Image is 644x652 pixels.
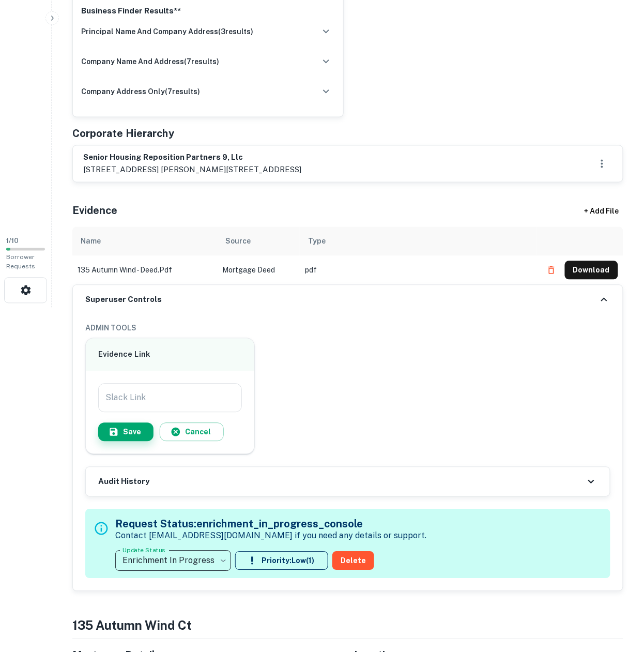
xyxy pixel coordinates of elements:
[72,126,174,141] h5: Corporate Hierarchy
[6,237,19,245] span: 1 / 10
[72,256,217,285] td: 135 autumn wind - deed.pdf
[81,5,335,17] p: Business Finder Results**
[85,294,162,306] h6: Superuser Controls
[115,547,231,575] div: Enrichment In Progress
[225,235,251,248] div: Source
[6,254,35,270] span: Borrower Requests
[81,86,200,97] h6: company address only ( 7 results)
[160,423,224,442] button: Cancel
[72,227,217,256] th: Name
[217,256,300,285] td: Mortgage Deed
[115,517,426,532] h5: Request Status: enrichment_in_progress_console
[217,227,300,256] th: Source
[565,261,618,280] button: Download
[85,323,610,334] h6: ADMIN TOOLS
[72,203,117,219] h5: Evidence
[98,349,242,361] h6: Evidence Link
[98,423,154,442] button: Save
[81,26,253,37] h6: principal name and company address ( 3 results)
[542,262,561,279] button: Delete file
[81,235,101,248] div: Name
[300,256,537,285] td: pdf
[83,164,301,176] p: [STREET_ADDRESS] [PERSON_NAME][STREET_ADDRESS]
[308,235,326,248] div: Type
[115,530,426,542] p: Contact [EMAIL_ADDRESS][DOMAIN_NAME] if you need any details or support.
[81,56,219,67] h6: company name and address ( 7 results)
[122,546,165,555] label: Update Status
[300,227,537,256] th: Type
[565,202,638,221] div: + Add File
[98,476,149,488] h6: Audit History
[592,569,644,619] iframe: Chat Widget
[83,152,301,164] h6: senior housing reposition partners 9, llc
[332,552,374,570] button: Delete
[235,552,328,570] button: Priority:Low(1)
[72,227,623,285] div: scrollable content
[72,616,623,635] h4: 135 autumn wind ct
